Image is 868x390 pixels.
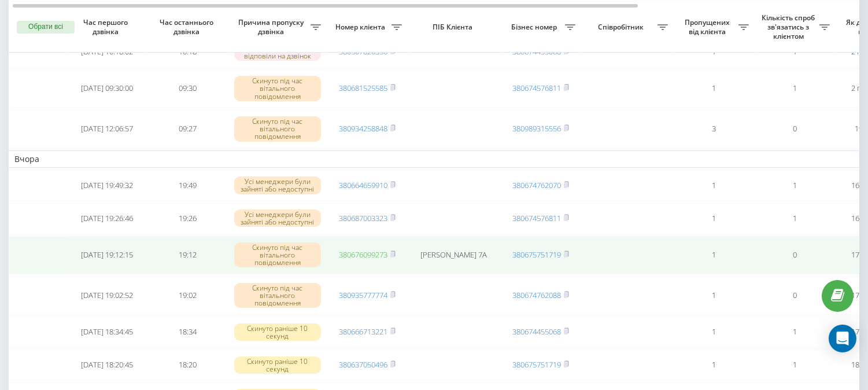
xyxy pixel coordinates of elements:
span: Бізнес номер [506,23,565,32]
td: 09:27 [147,110,228,148]
span: ПІБ Клієнта [418,23,490,32]
td: 19:49 [147,170,228,201]
span: Співробітник [587,23,658,32]
div: Скинуто раніше 10 секунд [234,356,321,374]
div: Open Intercom Messenger [829,325,856,352]
span: Пропущених від клієнта [679,18,738,36]
td: [DATE] 09:30:00 [67,69,147,108]
a: 380676099273 [339,249,387,260]
div: Скинуто раніше 10 секунд [234,323,321,341]
td: [DATE] 19:12:15 [67,236,147,274]
td: 19:02 [147,277,228,315]
span: Час останнього дзвінка [157,18,219,36]
a: 380675751719 [512,359,561,370]
button: Обрати всі [17,21,75,34]
td: 09:30 [147,69,228,108]
td: [DATE] 12:06:57 [67,110,147,148]
div: Скинуто під час вітального повідомлення [234,242,321,268]
div: Усі менеджери були зайняті або недоступні [234,209,321,227]
td: [DATE] 18:34:45 [67,317,147,348]
td: 1 [674,317,755,348]
a: 380687003323 [339,213,387,223]
a: 380674576811 [512,213,561,223]
a: 380935777774 [339,290,387,300]
a: 380664659910 [339,180,387,190]
td: [DATE] 19:49:32 [67,170,147,201]
td: 1 [674,69,755,108]
span: Кількість спроб зв'язатись з клієнтом [760,13,819,41]
a: 380666713221 [339,326,387,337]
a: 380674762088 [512,290,561,300]
td: 1 [674,203,755,234]
td: 1 [755,69,836,108]
td: 1 [674,349,755,380]
td: 1 [755,170,836,201]
a: 380637050496 [339,359,387,370]
td: 0 [755,277,836,315]
td: 1 [674,170,755,201]
a: 380675751719 [512,249,561,260]
td: 18:20 [147,349,228,380]
div: Скинуто під час вітального повідомлення [234,116,321,142]
a: 380681525585 [339,83,387,93]
td: 18:34 [147,317,228,348]
div: Скинуто під час вітального повідомлення [234,283,321,308]
td: 1 [755,203,836,234]
td: 0 [755,110,836,148]
div: Усі менеджери були зайняті або недоступні [234,176,321,194]
td: 0 [755,236,836,274]
td: [DATE] 19:02:52 [67,277,147,315]
div: Скинуто під час вітального повідомлення [234,76,321,101]
span: Час першого дзвінка [76,18,138,36]
span: Номер клієнта [333,23,391,32]
a: 380674455068 [512,326,561,337]
td: [DATE] 18:20:45 [67,349,147,380]
a: 380934258848 [339,123,387,134]
a: 380674576811 [512,83,561,93]
td: [DATE] 19:26:46 [67,203,147,234]
td: 19:12 [147,236,228,274]
a: 380674762070 [512,180,561,190]
td: 19:26 [147,203,228,234]
td: 1 [755,317,836,348]
td: [PERSON_NAME] 7А [408,236,500,274]
td: 1 [755,349,836,380]
td: 1 [674,277,755,315]
td: 3 [674,110,755,148]
a: 380989315556 [512,123,561,134]
td: 1 [674,236,755,274]
span: Причина пропуску дзвінка [234,18,311,36]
